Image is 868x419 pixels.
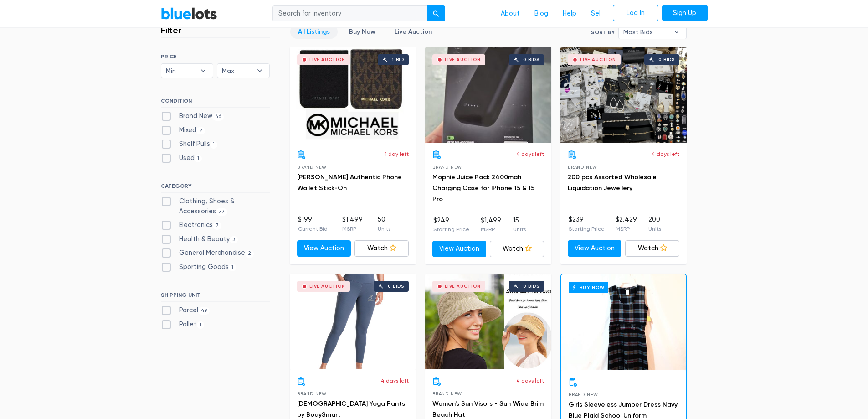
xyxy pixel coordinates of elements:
b: ▾ [250,64,269,78]
li: $249 [433,216,469,234]
a: Watch [625,240,679,257]
span: 7 [213,222,222,229]
a: Log In [613,5,658,21]
p: 4 days left [516,150,544,158]
label: Sporting Goods [161,262,236,272]
a: [DEMOGRAPHIC_DATA] Yoga Pants by BodySmart [297,400,405,419]
li: $2,429 [616,215,637,233]
span: 1 [195,155,202,162]
span: Brand New [568,165,597,170]
span: 1 [197,321,205,329]
li: $1,499 [481,216,501,234]
a: View Auction [432,241,487,257]
h6: PRICE [161,53,270,60]
p: MSRP [616,225,637,233]
div: Live Auction [309,284,345,289]
a: Buy Now [561,274,686,370]
a: Help [555,5,584,22]
h6: Buy Now [569,282,608,293]
div: Live Auction [445,57,481,62]
a: All Listings [290,25,338,39]
span: Brand New [432,391,462,396]
span: 2 [245,250,254,258]
p: 4 days left [381,377,409,385]
span: 46 [212,113,224,120]
a: Live Auction 0 bids [560,47,687,143]
li: $199 [298,215,328,233]
a: Mophie Juice Pack 2400mah Charging Case for IPhone 15 & 15 Pro [432,173,534,203]
div: 0 bids [658,57,675,62]
a: Sign Up [662,5,708,21]
span: 3 [230,236,238,243]
a: [PERSON_NAME] Authentic Phone Wallet Stick-On [297,173,402,192]
li: $1,499 [342,215,363,233]
label: Sort By [591,28,615,36]
label: Pallet [161,320,205,330]
label: Clothing, Shoes & Accessories [161,197,270,216]
a: Sell [584,5,609,22]
p: Units [513,225,526,233]
label: Mixed [161,125,205,135]
p: 1 day left [385,150,409,158]
span: Brand New [297,165,327,170]
li: 15 [513,216,526,234]
span: 1 [210,141,218,149]
div: Live Auction [445,284,481,289]
a: Live Auction [387,25,440,39]
label: General Merchandise [161,248,254,258]
p: MSRP [342,225,363,233]
span: Brand New [569,392,598,397]
div: 0 bids [523,57,539,62]
label: Parcel [161,305,210,316]
li: 200 [648,215,661,233]
p: Units [378,225,390,233]
div: Live Auction [580,57,616,62]
a: About [493,5,527,22]
a: Live Auction 1 bid [290,47,416,143]
span: 49 [198,307,210,315]
li: 50 [378,215,390,233]
p: Units [648,225,661,233]
a: View Auction [297,240,351,257]
label: Used [161,153,202,163]
a: Live Auction 0 bids [425,274,551,369]
a: View Auction [568,240,622,257]
p: Current Bid [298,225,328,233]
span: Min [166,64,196,78]
div: 0 bids [523,284,539,289]
span: Brand New [297,391,327,396]
h6: CONDITION [161,98,270,108]
a: Live Auction 0 bids [425,47,551,143]
h6: CATEGORY [161,183,270,193]
b: ▾ [194,64,213,78]
span: 1 [229,264,236,271]
label: Shelf Pulls [161,139,218,149]
div: Live Auction [309,57,345,62]
span: 37 [216,208,228,216]
b: ▾ [667,25,686,39]
div: 0 bids [388,284,404,289]
span: Max [222,64,252,78]
label: Brand New [161,111,224,121]
li: $239 [569,215,605,233]
label: Health & Beauty [161,234,238,244]
p: Starting Price [433,225,469,233]
p: 4 days left [652,150,679,158]
a: Buy Now [341,25,383,39]
span: 2 [196,127,205,134]
a: Blog [527,5,555,22]
p: Starting Price [569,225,605,233]
span: Brand New [432,165,462,170]
a: Live Auction 0 bids [290,274,416,369]
a: Watch [490,241,544,257]
label: Electronics [161,220,222,230]
a: 200 pcs Assorted Wholesale Liquidation Jewellery [568,173,657,192]
p: MSRP [481,225,501,233]
h3: Filter [161,25,181,36]
h6: SHIPPING UNIT [161,292,270,302]
p: 4 days left [516,377,544,385]
input: Search for inventory [272,5,427,22]
div: 1 bid [392,57,404,62]
a: Watch [354,240,409,257]
a: BlueLots [161,7,217,20]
